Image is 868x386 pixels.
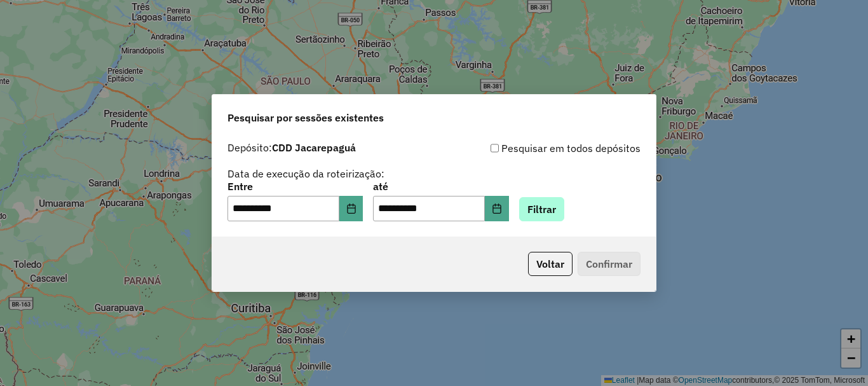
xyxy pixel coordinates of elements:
label: Entre [227,179,363,194]
label: Depósito: [227,140,356,155]
div: Pesquisar em todos depósitos [434,141,641,156]
button: Voltar [528,252,573,276]
button: Filtrar [519,197,564,221]
span: Pesquisar por sessões existentes [227,110,384,125]
button: Choose Date [485,196,509,221]
label: até [373,179,508,194]
label: Data de execução da roteirização: [227,166,384,181]
button: Choose Date [339,196,363,221]
strong: CDD Jacarepaguá [272,141,356,154]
